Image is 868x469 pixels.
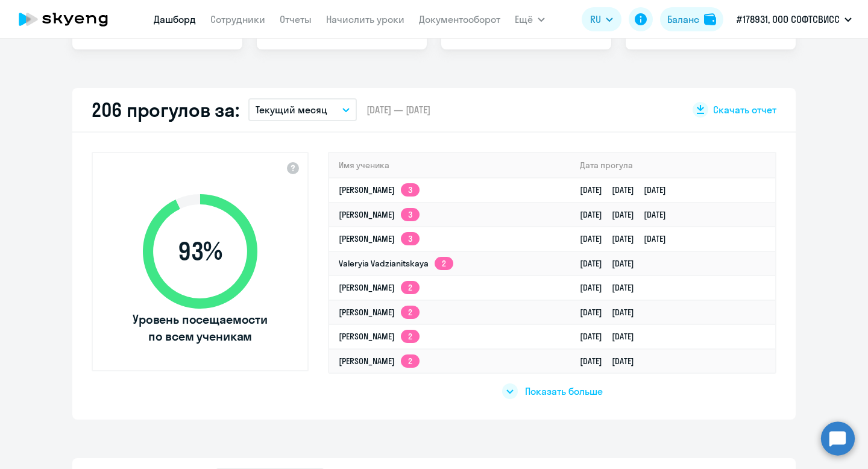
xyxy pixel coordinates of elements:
button: RU [582,7,621,31]
p: Текущий месяц [256,102,327,117]
button: Балансbalance [660,7,723,31]
button: Текущий месяц [248,98,357,121]
h2: 206 прогулов за: [92,98,239,122]
button: #178931, ООО СОФТСВИСС [731,5,858,34]
span: Ещё [515,12,533,27]
span: Скачать отчет [713,103,776,116]
a: Начислить уроки [326,13,404,25]
app-skyeng-badge: 2 [401,306,420,319]
a: [PERSON_NAME]2 [339,307,420,318]
span: Уровень посещаемости по всем ученикам [131,311,269,345]
a: [PERSON_NAME]3 [339,184,420,195]
app-skyeng-badge: 3 [401,183,420,197]
span: [DATE] — [DATE] [366,103,430,116]
a: [DATE][DATE][DATE] [580,209,676,220]
a: [DATE][DATE] [580,282,644,293]
button: Ещё [515,7,545,31]
app-skyeng-badge: 2 [401,354,420,368]
a: [PERSON_NAME]3 [339,233,420,244]
span: 93 % [131,237,269,266]
a: Valeryia Vadzianitskaya2 [339,258,453,269]
a: [PERSON_NAME]2 [339,331,420,342]
a: [DATE][DATE] [580,307,644,318]
app-skyeng-badge: 2 [435,257,453,270]
a: [PERSON_NAME]2 [339,282,420,293]
a: [DATE][DATE][DATE] [580,184,676,195]
a: [DATE][DATE] [580,258,644,269]
a: [PERSON_NAME]3 [339,209,420,220]
a: [DATE][DATE] [580,356,644,367]
app-skyeng-badge: 2 [401,281,420,294]
div: Баланс [667,12,699,27]
th: Дата прогула [570,153,775,178]
a: Отчеты [280,13,312,25]
app-skyeng-badge: 2 [401,330,420,343]
app-skyeng-badge: 3 [401,208,420,221]
img: balance [704,13,716,25]
app-skyeng-badge: 3 [401,232,420,245]
span: Показать больше [525,385,603,398]
a: [DATE][DATE][DATE] [580,233,676,244]
a: Дашборд [154,13,196,25]
span: RU [590,12,601,27]
a: Сотрудники [210,13,265,25]
p: #178931, ООО СОФТСВИСС [737,12,840,27]
a: [PERSON_NAME]2 [339,356,420,367]
th: Имя ученика [329,153,570,178]
a: Документооборот [419,13,500,25]
a: [DATE][DATE] [580,331,644,342]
